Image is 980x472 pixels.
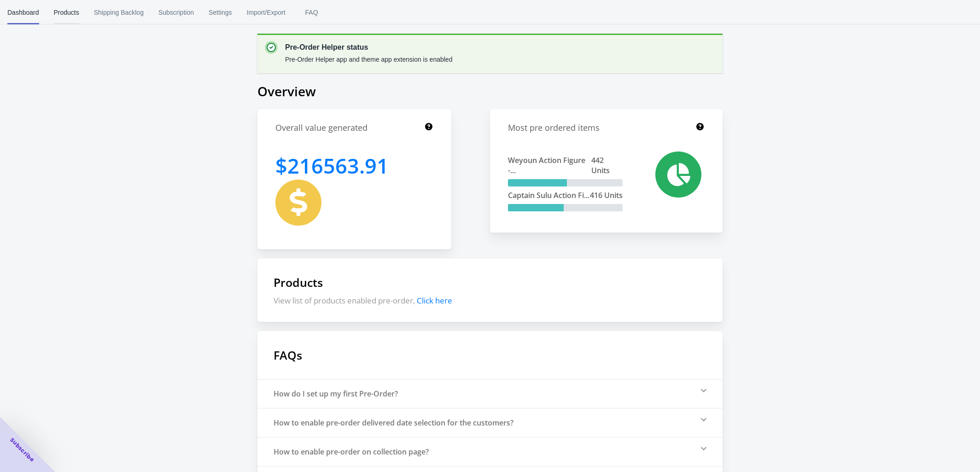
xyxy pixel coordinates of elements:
[285,55,452,64] p: Pre-Order Helper app and theme app extension is enabled
[8,436,36,464] span: Subscribe
[274,295,706,306] p: View list of products enabled pre-order,
[209,0,232,24] span: Settings
[591,155,623,175] span: 442 Units
[417,295,452,306] span: Click here
[94,0,144,24] span: Shipping Backlog
[275,152,287,180] span: $
[7,0,39,24] span: Dashboard
[257,331,723,379] h1: FAQs
[158,0,194,24] span: Subscription
[275,122,367,134] h1: Overall value generated
[274,447,429,457] div: How to enable pre-order on collection page?
[300,0,323,24] span: FAQ
[285,42,452,53] p: Pre-Order Helper status
[274,389,398,399] div: How do I set up my first Pre-Order?
[508,190,589,200] span: Captain Sulu Action Fi...
[590,190,623,200] span: 416 Units
[275,152,389,180] h1: 216563.91
[257,82,723,100] h1: Overview
[54,0,79,24] span: Products
[247,0,286,24] span: Import/Export
[274,274,706,290] h1: Products
[508,122,600,134] h1: Most pre ordered items
[508,155,591,175] span: Weyoun Action Figure -...
[274,418,513,428] div: How to enable pre-order delivered date selection for the customers?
